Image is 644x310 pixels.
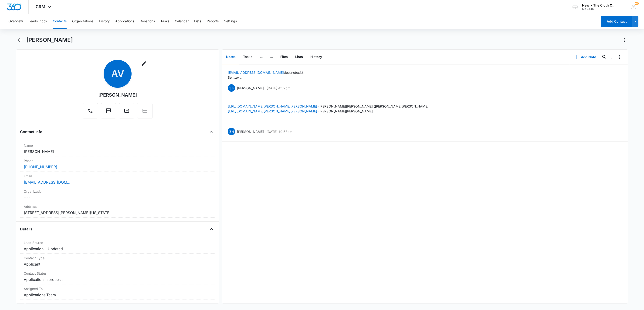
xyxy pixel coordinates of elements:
label: Lead Source [24,240,211,245]
dd: Application in process [24,277,211,282]
dd: [STREET_ADDRESS][PERSON_NAME][US_STATE] [24,210,211,216]
button: Actions [620,36,628,44]
button: Lists [194,14,201,29]
p: [PERSON_NAME] [237,86,264,91]
button: Applications [115,14,134,29]
h4: Contact Info [20,129,42,135]
label: Contact Type [24,256,211,260]
div: Lead SourceApplication - Updated [20,238,215,254]
div: Email[EMAIL_ADDRESS][DOMAIN_NAME] [20,172,215,187]
button: Search... [601,53,608,61]
div: Contact TypeApplicant [20,254,215,269]
span: SB [228,84,235,92]
div: Contact StatusApplication in process [20,269,215,284]
p: Sent text. [228,75,304,80]
h1: [PERSON_NAME] [26,37,73,44]
a: [URL][DOMAIN_NAME][PERSON_NAME][PERSON_NAME] [228,104,317,108]
button: Filters [608,53,616,61]
button: Tasks [239,50,256,64]
a: Email [119,110,134,114]
div: Organization--- [20,187,215,202]
h4: Details [20,226,32,232]
p: [PERSON_NAME] [237,129,264,134]
button: ... [266,50,277,64]
label: Contact Status [24,271,211,276]
dd: Application - Updated [24,246,211,252]
p: - [PERSON_NAME] [PERSON_NAME] [228,109,430,114]
button: Reports [207,14,219,29]
label: Organization [24,189,211,194]
dd: Applicant [24,261,211,267]
a: [PHONE_NUMBER] [24,164,57,170]
span: AV [104,60,132,88]
a: [EMAIL_ADDRESS][DOMAIN_NAME] [24,179,70,185]
button: Lists [291,50,307,64]
button: Add Note [570,51,601,63]
label: Email [24,174,211,179]
div: [PERSON_NAME] [98,91,137,98]
label: Phone [24,158,211,163]
button: Notes [222,50,239,64]
button: Back [16,36,24,44]
button: Overflow Menu [616,53,623,61]
button: Close [208,128,215,135]
button: Tasks [160,14,169,29]
button: Calendar [175,14,189,29]
button: ... [256,50,266,64]
div: account name [582,3,616,7]
button: Text [101,103,116,118]
button: Settings [224,14,237,29]
button: Call [83,103,98,118]
button: Leads Inbox [28,14,47,29]
button: History [307,50,326,64]
span: 69 [635,2,639,5]
p: - [PERSON_NAME] [PERSON_NAME] ([PERSON_NAME] [PERSON_NAME]) [228,104,430,109]
p: [DATE] 10:58am [267,129,292,134]
label: Assigned To [24,286,211,291]
div: Phone[PHONE_NUMBER] [20,156,215,172]
p: does not exist. [228,70,304,75]
div: Address[STREET_ADDRESS][PERSON_NAME][US_STATE] [20,202,215,218]
dd: [PERSON_NAME] [24,149,211,154]
a: [EMAIL_ADDRESS][DOMAIN_NAME] [228,71,284,74]
label: Address [24,204,211,209]
button: History [99,14,110,29]
button: Add Contact [601,16,632,27]
button: Email [119,103,134,118]
div: Assigned ToApplications Team [20,284,215,300]
span: ZH [228,128,235,135]
span: CRM [36,4,45,9]
div: notifications count [635,2,639,5]
label: Tags [24,302,211,307]
div: Name[PERSON_NAME] [20,141,215,156]
button: Organizations [72,14,93,29]
div: account id [582,7,616,10]
button: Files [277,50,291,64]
button: Contacts [53,14,67,29]
a: Call [83,110,98,114]
label: Name [24,143,211,148]
dd: --- [24,195,211,200]
button: Overview [8,14,23,29]
button: Donations [140,14,155,29]
button: Close [208,225,215,233]
dd: Applications Team [24,292,211,298]
a: Text [101,110,116,114]
a: [URL][DOMAIN_NAME][PERSON_NAME][PERSON_NAME] [228,109,317,113]
p: [DATE] 4:52pm [267,86,290,91]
